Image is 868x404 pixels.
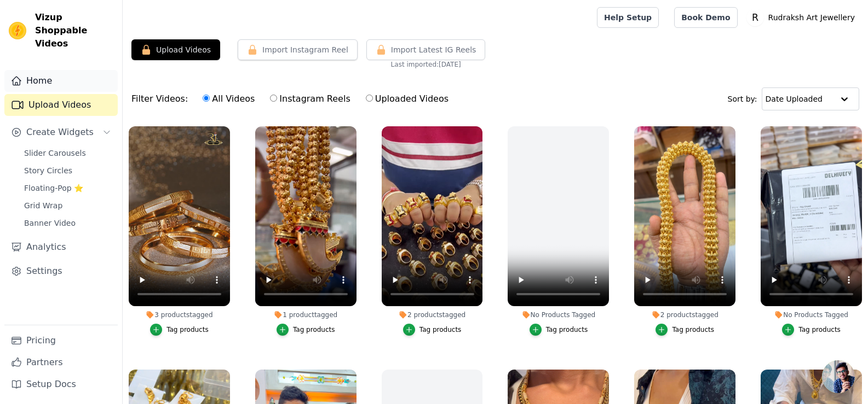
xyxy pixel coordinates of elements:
button: Tag products [403,324,462,336]
div: 1 product tagged [255,311,357,319]
label: All Videos [202,92,255,106]
div: Tag products [798,325,841,334]
div: Filter Videos: [131,86,455,112]
span: Create Widgets [26,126,94,139]
div: Tag products [293,325,335,334]
div: No Products Tagged [508,311,609,319]
a: Help Setup [597,7,659,28]
div: Tag products [419,325,462,334]
span: Floating-Pop ⭐ [24,183,83,194]
button: Import Instagram Reel [238,39,358,60]
div: 3 products tagged [129,311,230,319]
button: Tag products [782,324,841,336]
div: Sort by: [728,87,860,110]
div: Tag products [672,325,714,334]
span: Story Circles [24,165,72,176]
div: Tag products [546,325,588,334]
label: Instagram Reels [269,92,350,106]
a: Analytics [4,236,118,258]
div: Tag products [166,325,209,334]
button: Create Widgets [4,121,118,143]
a: Home [4,70,118,92]
input: All Videos [203,95,210,102]
input: Uploaded Videos [366,95,373,102]
a: Book Demo [674,7,737,28]
a: Settings [4,260,118,282]
button: Tag products [530,324,588,336]
a: Setup Docs [4,373,118,395]
span: Vizup Shoppable Videos [35,11,113,50]
button: R Rudraksh Art Jewellery [746,8,859,27]
span: Last imported: [DATE] [391,60,461,69]
button: Tag products [277,324,335,336]
a: Upload Videos [4,94,118,116]
a: Pricing [4,330,118,352]
span: Slider Carousels [24,148,86,159]
a: Partners [4,352,118,373]
span: Grid Wrap [24,200,62,211]
a: Floating-Pop ⭐ [18,180,118,196]
button: Import Latest IG Reels [366,39,486,60]
a: Banner Video [18,215,118,231]
button: Tag products [150,324,209,336]
div: 2 products tagged [634,311,735,319]
div: 2 products tagged [382,311,483,319]
text: R [752,12,758,23]
a: Slider Carousels [18,145,118,161]
a: Grid Wrap [18,198,118,213]
a: Open chat [822,360,855,393]
button: Upload Videos [131,39,220,60]
p: Rudraksh Art Jewellery [764,8,859,27]
span: Import Latest IG Reels [391,44,476,55]
button: Tag products [656,324,714,336]
span: Banner Video [24,218,76,229]
a: Story Circles [18,163,118,178]
label: Uploaded Videos [365,92,449,106]
div: No Products Tagged [761,311,862,319]
input: Instagram Reels [270,95,277,102]
img: Vizup [9,22,26,39]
